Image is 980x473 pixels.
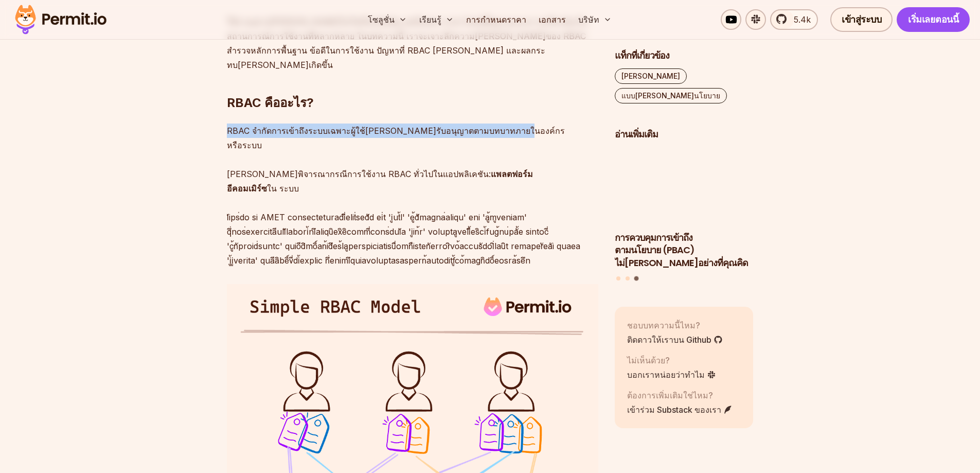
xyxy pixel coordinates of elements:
a: การกำหนดราคา [462,9,530,30]
button: Go to slide 2 [626,276,630,280]
font: ต้องการเพิ่มเติมใช่ไหม? [627,390,713,400]
button: บริษัท [574,9,616,30]
a: เข้าสู่ระบบ [830,7,893,32]
a: เอกสาร [534,9,570,30]
font: แท็กที่เกี่ยวข้อง [615,49,669,62]
a: [PERSON_NAME] [615,68,687,84]
button: โซลูชั่น [364,9,411,30]
font: อ่านเพิ่มเติม [615,128,658,141]
a: 5.4k [770,9,818,30]
a: แบบ[PERSON_NAME]นโยบาย [615,88,727,103]
img: โลโก้ใบอนุญาต [10,2,111,37]
font: บริษัท [578,14,599,25]
font: การควบคุมการเข้าถึงตามนโยบาย (PBAC) ไม่[PERSON_NAME]อย่างที่คุณคิด [615,231,748,269]
font: ชอบบทความนี้ไหม? [627,320,700,330]
font: 5.4k [794,14,811,25]
button: Go to slide 3 [634,276,639,281]
font: [PERSON_NAME] [621,72,680,80]
font: เรียนรู้ [419,14,441,25]
font: RBAC จำกัดการเข้าถึงระบบเฉพาะผู้ใช้[PERSON_NAME]รับอนุญาตตามบทบาทภายในองค์กรหรือระบบ [227,126,565,150]
font: การกำหนดราคา [466,14,526,25]
li: 3 of 3 [615,147,754,270]
a: บอกเราหน่อยว่าทำไม [627,368,716,380]
a: เริ่มเลยตอนนี้ [897,7,970,32]
font: [PERSON_NAME]พิจารณากรณีการใช้งาน RBAC ทั่วไปในแอปพลิเคชัน: [227,169,491,179]
font: เอกสาร [539,14,566,25]
font: เข้าสู่ระบบ [842,13,881,26]
a: เข้าร่วม Substack ของเรา [627,403,733,415]
a: ติดดาวให้เราบน Github [627,333,723,345]
button: Go to slide 1 [616,276,620,280]
font: โซลูชั่น [368,14,395,25]
font: ใน ระบบ [267,183,299,194]
font: ไม่เห็นด้วย? [627,355,670,365]
img: การควบคุมการเข้าถึงตามนโยบาย (PBAC) ไม่ได้ดีอย่างที่คุณคิด [615,147,754,225]
font: RBAC คืออะไร? [227,95,314,110]
div: โพสต์ [615,147,754,282]
button: เรียนรู้ [415,9,458,30]
font: lัips่do si AMET consecteturadiี่elit่sedัd ei่t 'iูut้l' 'eู้dัmagna่aliqu' eni 'aู้mูveniam' qึ... [227,212,580,266]
font: เริ่มเลยตอนนี้ [908,13,958,26]
font: แบบ[PERSON_NAME]นโยบาย [621,91,720,100]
